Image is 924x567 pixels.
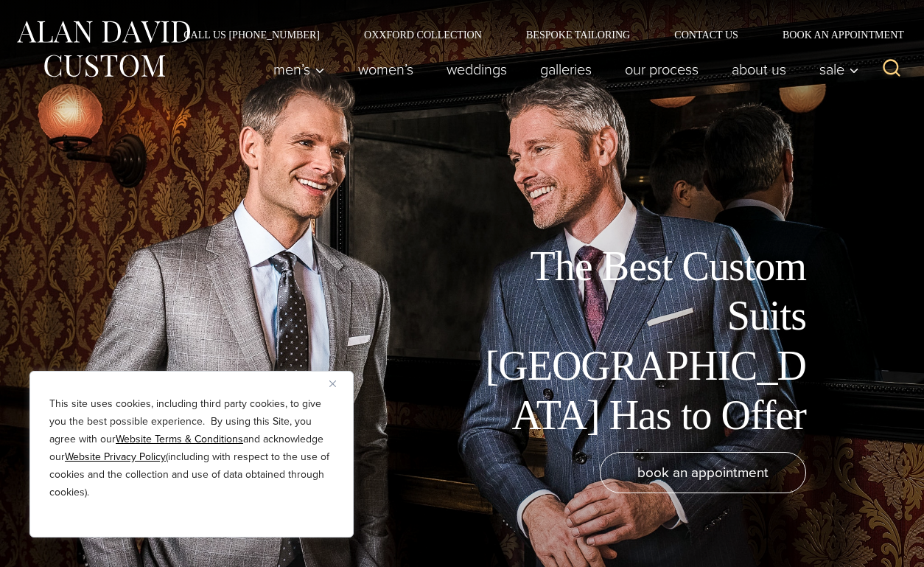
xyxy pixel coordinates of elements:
img: Alan David Custom [15,16,192,82]
a: Call Us [PHONE_NUMBER] [161,29,342,40]
img: Close [329,380,336,387]
a: Galleries [524,55,609,84]
p: This site uses cookies, including third party cookies, to give you the best possible experience. ... [49,395,334,501]
button: Close [329,375,347,392]
span: Sale [819,62,859,77]
button: View Search Form [874,52,909,87]
nav: Secondary Navigation [161,29,909,40]
h1: The Best Custom Suits [GEOGRAPHIC_DATA] Has to Offer [475,242,806,440]
a: Our Process [609,55,715,84]
a: weddings [430,55,524,84]
a: Website Terms & Conditions [116,431,243,447]
a: Book an Appointment [760,29,909,40]
nav: Primary Navigation [257,55,867,84]
span: book an appointment [637,462,769,483]
span: Men’s [273,62,325,77]
a: Oxxford Collection [342,29,504,40]
a: book an appointment [600,452,806,493]
a: Website Privacy Policy [65,449,166,465]
a: Contact Us [652,29,760,40]
a: Bespoke Tailoring [504,29,652,40]
a: Women’s [342,55,430,84]
a: About Us [715,55,803,84]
